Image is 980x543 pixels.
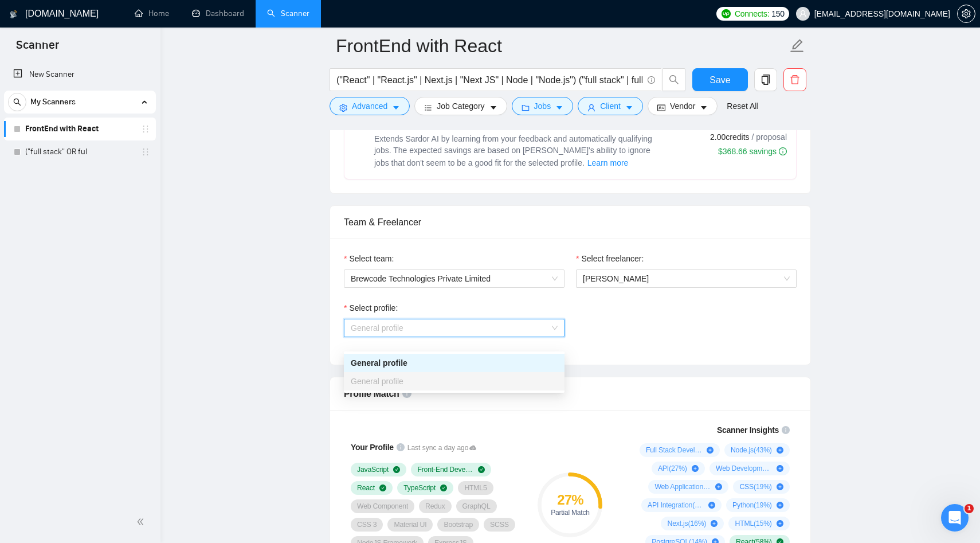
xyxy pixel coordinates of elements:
div: General profile [344,354,565,372]
span: HTML ( 15 %) [735,519,771,528]
button: Save [692,68,748,91]
img: upwork-logo.png [722,9,731,18]
span: Bootstrap [444,520,473,529]
span: Extends Sardor AI by learning from your feedback and automatically qualifying jobs. The expected ... [374,134,652,167]
span: holder [141,124,150,134]
span: GraphQL [462,502,491,511]
a: Reset All [727,100,758,112]
span: Web Development ( 23 %) [716,464,772,473]
span: caret-down [700,103,708,112]
span: info-circle [397,443,405,451]
span: info-circle [402,389,411,398]
span: Learn more [587,157,629,169]
li: New Scanner [4,63,156,86]
span: Web Component [357,502,408,511]
span: React [357,483,375,493]
span: Save [709,73,730,87]
span: copy [755,75,777,85]
button: Laziza AI NEWExtends Sardor AI by learning from your feedback and automatically qualifying jobs. ... [587,156,629,170]
span: 1 [965,504,974,513]
span: Front-End Development [417,465,473,474]
span: 2.00 credits [710,131,749,143]
span: HTML5 [464,483,487,493]
input: Search Freelance Jobs... [336,73,642,87]
a: dashboardDashboard [192,9,244,18]
label: Select team: [344,252,394,265]
span: holder [141,147,150,157]
a: ("full stack" OR ful [25,140,134,163]
span: Web Application ( 22 %) [654,482,711,491]
span: Python ( 19 %) [732,501,772,510]
span: SCSS [490,520,509,529]
button: barsJob Categorycaret-down [414,97,507,115]
span: Full Stack Development ( 74 %) [646,446,702,455]
span: check-circle [440,485,447,491]
span: plus-circle [692,465,699,472]
span: plus-circle [777,520,783,527]
span: check-circle [379,485,386,491]
span: plus-circle [707,447,714,454]
span: bars [424,103,432,112]
span: API Integration ( 19 %) [648,501,704,510]
button: folderJobscaret-down [512,97,574,115]
div: Partial Match [538,509,602,516]
span: Jobs [534,100,551,112]
span: Your Profile [351,443,394,452]
span: Next.js ( 16 %) [667,519,706,528]
span: info-circle [779,147,787,155]
span: search [663,75,685,85]
span: Vendor [670,100,695,112]
button: delete [783,68,806,91]
span: info-circle [648,76,655,84]
span: caret-down [555,103,563,112]
span: Node.js ( 43 %) [731,446,772,455]
div: 27 % [538,493,602,507]
span: idcard [657,103,665,112]
a: homeHome [135,9,169,18]
span: Material UI [394,520,426,529]
span: Last sync a day ago [407,443,476,454]
span: Brewcode Technologies Private Limited [351,270,558,287]
span: info-circle [782,426,790,434]
span: plus-circle [708,502,715,509]
span: user [587,103,595,112]
span: Advanced [352,100,387,112]
span: double-left [136,516,148,528]
button: userClientcaret-down [578,97,643,115]
span: plus-circle [777,465,783,472]
span: setting [339,103,347,112]
span: plus-circle [777,447,783,454]
span: TypeScript [403,483,436,493]
button: search [8,93,26,111]
span: API ( 27 %) [658,464,687,473]
input: Scanner name... [336,32,787,60]
span: user [799,10,807,18]
span: delete [784,75,806,85]
span: CSS ( 19 %) [739,482,771,491]
span: search [9,98,26,106]
span: My Scanners [30,91,76,114]
span: plus-circle [715,483,722,490]
button: settingAdvancedcaret-down [330,97,410,115]
div: Team & Freelancer [344,206,797,239]
span: Connects: [735,7,769,20]
li: My Scanners [4,91,156,163]
label: Select freelancer: [576,252,644,265]
span: [PERSON_NAME] [583,274,649,283]
span: JavaScript [357,465,389,474]
span: General profile [351,323,403,333]
span: caret-down [489,103,497,112]
div: General profile [351,357,558,369]
span: Redux [425,502,445,511]
span: General profile [351,377,403,386]
span: / proposal [752,131,787,143]
span: edit [790,38,805,53]
img: logo [10,5,18,24]
span: Job Category [437,100,484,112]
span: plus-circle [711,520,718,527]
span: folder [522,103,530,112]
a: searchScanner [267,9,309,18]
a: New Scanner [13,63,147,86]
iframe: Intercom live chat [941,504,969,532]
button: setting [957,5,975,23]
